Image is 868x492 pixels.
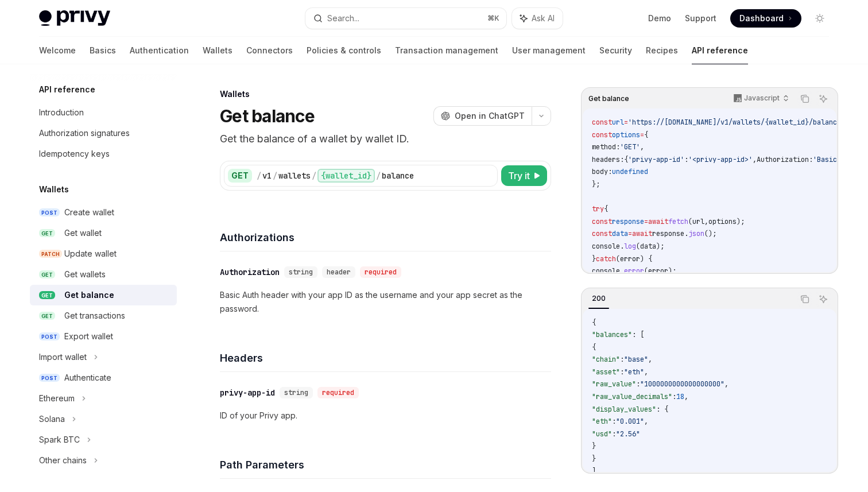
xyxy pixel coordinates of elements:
[592,266,620,276] span: console
[317,387,359,398] div: required
[648,266,668,276] span: error
[592,392,672,401] span: "raw_value_decimals"
[644,367,648,377] span: ,
[203,37,232,64] a: Wallets
[648,355,652,364] span: ,
[656,405,668,414] span: : {
[592,429,612,439] span: "usd"
[592,217,612,226] span: const
[307,37,381,64] a: Policies & controls
[39,332,60,341] span: POST
[228,169,252,183] div: GET
[455,110,525,122] span: Open in ChatGPT
[220,106,315,126] h1: Get balance
[624,266,644,276] span: error
[39,374,60,382] span: POST
[327,268,351,277] span: header
[616,429,640,439] span: "2.56"
[620,355,624,364] span: :
[39,106,84,119] div: Introduction
[816,292,831,307] button: Ask AI
[501,165,547,186] button: Try it
[64,206,114,219] div: Create wallet
[592,318,596,327] span: {
[39,229,55,238] span: GET
[39,392,75,405] div: Ethereum
[692,37,748,64] a: API reference
[30,102,177,123] a: Introduction
[592,167,612,176] span: body:
[64,226,102,240] div: Get wallet
[305,8,506,29] button: Search...⌘K
[744,94,780,103] p: Javascript
[588,94,629,103] span: Get balance
[797,292,812,307] button: Copy the contents from the code block
[656,242,664,251] span: );
[64,371,111,385] div: Authenticate
[220,230,551,245] h4: Authorizations
[684,229,688,238] span: .
[640,254,652,264] span: ) {
[628,155,684,164] span: 'privy-app-id'
[30,285,177,305] a: GETGet balance
[757,155,813,164] span: Authorization:
[816,91,831,106] button: Ask AI
[636,379,640,389] span: :
[592,242,620,251] span: console
[64,288,114,302] div: Get balance
[672,392,676,401] span: :
[620,367,624,377] span: :
[612,118,624,127] span: url
[39,350,87,364] div: Import wallet
[130,37,189,64] a: Authentication
[395,37,498,64] a: Transaction management
[604,204,608,214] span: {
[612,229,628,238] span: data
[592,155,624,164] span: headers:
[646,37,678,64] a: Recipes
[30,305,177,326] a: GETGet transactions
[220,131,551,147] p: Get the balance of a wallet by wallet ID.
[644,130,648,140] span: {
[30,123,177,144] a: Authorization signatures
[644,217,648,226] span: =
[640,130,644,140] span: =
[592,343,596,352] span: {
[612,167,648,176] span: undefined
[620,142,640,152] span: 'GET'
[64,330,113,343] div: Export wallet
[30,144,177,164] a: Idempotency keys
[592,417,612,426] span: "eth"
[632,330,644,339] span: : [
[289,268,313,277] span: string
[220,350,551,366] h4: Headers
[592,467,596,476] span: ]
[616,417,644,426] span: "0.001"
[640,379,724,389] span: "1000000000000000000"
[273,170,277,181] div: /
[652,229,684,238] span: response
[592,142,620,152] span: method:
[708,217,737,226] span: options
[433,106,532,126] button: Open in ChatGPT
[588,292,609,305] div: 200
[596,254,616,264] span: catch
[688,155,753,164] span: '<privy-app-id>'
[636,242,640,251] span: (
[30,367,177,388] a: POSTAuthenticate
[644,417,648,426] span: ,
[39,83,95,96] h5: API reference
[39,291,55,300] span: GET
[668,217,688,226] span: fetch
[220,387,275,398] div: privy-app-id
[624,155,628,164] span: {
[39,250,62,258] span: PATCH
[620,254,640,264] span: error
[644,266,648,276] span: (
[811,9,829,28] button: Toggle dark mode
[39,454,87,467] div: Other chains
[620,266,624,276] span: .
[512,37,586,64] a: User management
[640,242,656,251] span: data
[39,147,110,161] div: Idempotency keys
